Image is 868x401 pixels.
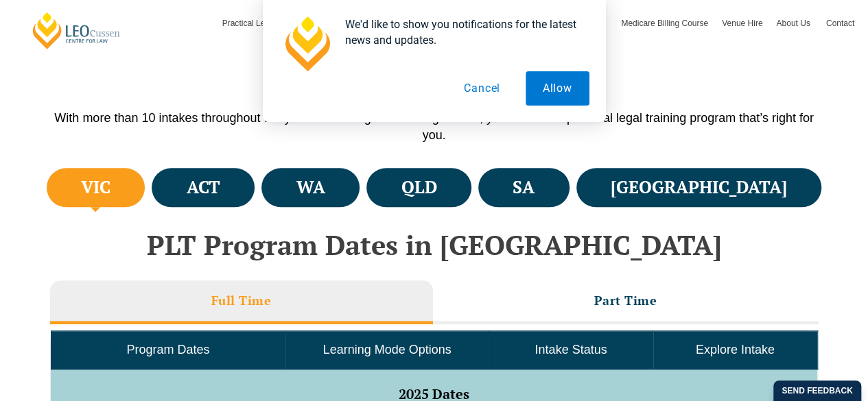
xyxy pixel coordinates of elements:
span: Program Dates [126,343,209,356]
h4: [GEOGRAPHIC_DATA] [611,176,787,199]
h4: QLD [401,176,436,199]
img: notification icon [279,16,334,71]
span: Explore Intake [696,343,775,356]
button: Allow [526,71,589,106]
h4: WA [296,176,325,199]
h4: ACT [187,176,220,199]
span: Learning Mode Options [323,343,451,356]
h4: SA [513,176,535,199]
div: We'd like to show you notifications for the latest news and updates. [334,16,589,48]
h3: Part Time [594,293,657,308]
button: Cancel [447,71,517,106]
h2: PLT Program Dates in [GEOGRAPHIC_DATA] [43,230,825,260]
h3: Full Time [211,293,272,308]
p: With more than 10 intakes throughout the year and a range of learning modes, you can find a pract... [43,110,825,144]
span: Intake Status [535,343,607,356]
h4: VIC [81,176,110,199]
